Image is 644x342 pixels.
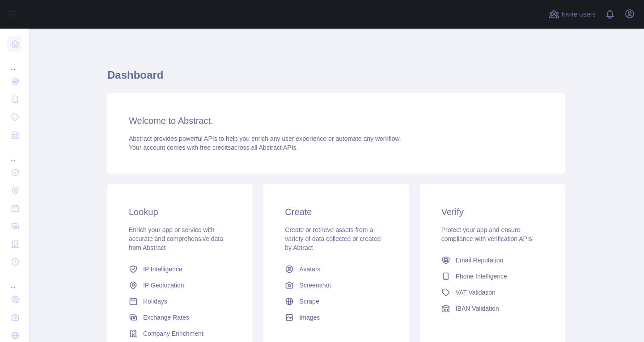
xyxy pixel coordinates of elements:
[125,325,235,342] a: Company Enrichment
[281,277,391,293] a: Screenshot
[7,54,21,72] div: ...
[7,272,21,290] div: ...
[456,256,504,265] span: Email Reputation
[129,114,544,127] h3: Welcome to Abstract.
[438,268,547,284] a: Phone Intelligence
[107,68,565,89] h1: Dashboard
[561,9,596,20] span: Invite users
[441,206,544,218] h3: Verify
[125,293,235,309] a: Holidays
[547,7,597,21] button: Invite users
[299,313,320,322] span: Images
[456,304,499,313] span: IBAN Validation
[438,300,547,317] a: IBAN Validation
[200,144,231,151] span: free credits
[125,261,235,277] a: IP Intelligence
[456,288,496,297] span: VAT Validation
[285,206,387,218] h3: Create
[143,281,184,290] span: IP Geolocation
[129,206,231,218] h3: Lookup
[281,261,391,277] a: Avatars
[281,309,391,325] a: Images
[129,135,401,142] span: Abstract provides powerful APIs to help you enrich any user experience or automate any workflow.
[438,284,547,300] a: VAT Validation
[438,252,547,268] a: Email Reputation
[129,226,223,251] span: Enrich your app or service with accurate and comprehensive data from Abstract
[143,297,167,306] span: Holidays
[299,265,320,274] span: Avatars
[281,293,391,309] a: Scrape
[143,313,189,322] span: Exchange Rates
[7,145,21,163] div: ...
[299,297,319,306] span: Scrape
[125,309,235,325] a: Exchange Rates
[441,226,532,242] span: Protect your app and ensure compliance with verification APIs
[285,226,381,251] span: Create or retrieve assets from a variety of data collected or created by Abtract
[143,329,203,338] span: Company Enrichment
[456,272,507,281] span: Phone Intelligence
[143,265,182,274] span: IP Intelligence
[299,281,331,290] span: Screenshot
[125,277,235,293] a: IP Geolocation
[129,144,298,151] span: Your account comes with across all Abstract APIs.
